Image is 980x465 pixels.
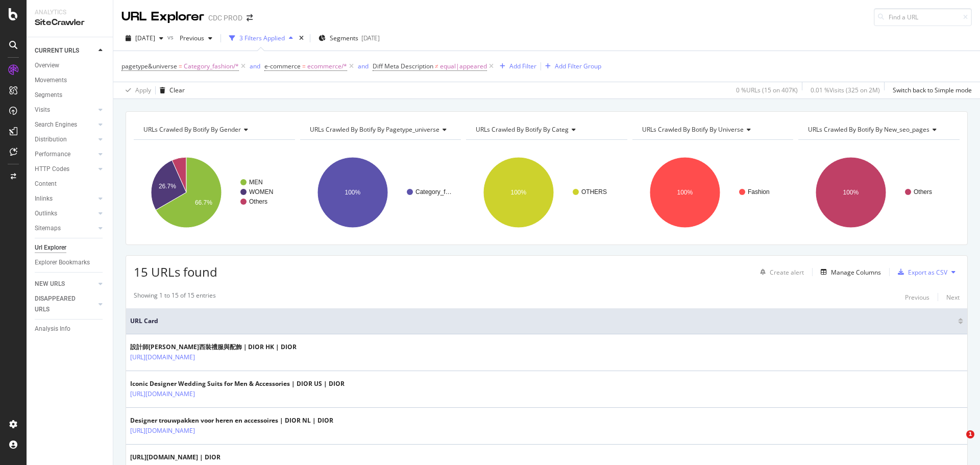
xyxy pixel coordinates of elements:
span: 2025 Sep. 19th [135,34,155,42]
div: Iconic Designer Wedding Suits for Men & Accessories | DIOR US | DIOR [130,379,345,388]
button: and [358,61,369,71]
span: ≠ [435,62,438,70]
a: Performance [35,149,95,160]
a: Segments [35,90,106,101]
a: Outlinks [35,208,95,219]
button: Next [946,291,960,303]
span: URLs Crawled By Botify By gender [143,125,241,134]
div: Sitemaps [35,223,61,234]
div: Analysis Info [35,324,70,334]
div: 0.01 % Visits ( 325 on 2M ) [811,86,880,94]
button: Add Filter Group [541,60,601,72]
span: Diff Meta Description [373,62,433,70]
div: Previous [905,293,929,302]
button: and [250,61,260,71]
a: Distribution [35,134,95,145]
div: SiteCrawler [35,17,105,29]
div: Add Filter Group [555,62,601,70]
button: Previous [905,291,929,303]
div: Manage Columns [831,268,881,277]
iframe: Intercom live chat [945,430,970,455]
span: equal|appeared [440,59,487,74]
input: Find a URL [874,8,972,26]
button: Add Filter [496,60,536,72]
div: Url Explorer [35,242,66,253]
button: [DATE] [121,30,167,46]
a: Inlinks [35,193,95,204]
svg: A chart. [300,148,460,237]
text: 100% [511,189,527,196]
svg: A chart. [466,148,626,237]
text: 100% [843,189,859,196]
div: [DATE] [361,34,380,42]
div: Designer trouwpakken voor heren en accessoires | DIOR NL | DIOR [130,416,333,425]
h4: URLs Crawled By Botify By pagetype_universe [308,121,455,138]
button: Switch back to Simple mode [889,82,972,99]
div: 設計師[PERSON_NAME]西裝禮服與配飾｜DIOR HK | DIOR [130,342,297,352]
text: Others [914,188,932,195]
a: NEW URLS [35,279,95,289]
a: Sitemaps [35,223,95,234]
span: Category_fashion/* [184,59,239,74]
button: Previous [176,30,216,46]
h4: URLs Crawled By Botify By gender [141,121,286,138]
text: 100% [677,189,693,196]
div: and [250,62,260,70]
span: URLs Crawled By Botify By pagetype_universe [310,125,439,134]
div: A chart. [798,148,958,237]
h4: URLs Crawled By Botify By categ [474,121,618,138]
div: CDC PROD [208,13,242,23]
div: Add Filter [509,62,536,70]
span: Previous [176,34,204,42]
span: = [302,62,306,70]
div: Showing 1 to 15 of 15 entries [134,291,216,303]
text: 66.7% [195,199,212,206]
a: HTTP Codes [35,164,95,175]
h4: URLs Crawled By Botify By new_seo_pages [806,121,950,138]
a: Explorer Bookmarks [35,257,106,268]
div: Explorer Bookmarks [35,257,90,268]
text: MEN [249,179,263,186]
text: Others [249,198,267,205]
a: Url Explorer [35,242,106,253]
a: DISAPPEARED URLS [35,293,95,315]
text: WOMEN [249,188,273,195]
span: 15 URLs found [134,263,217,280]
span: ecommerce/* [307,59,347,74]
span: URL Card [130,316,955,326]
svg: A chart. [632,148,792,237]
text: Category_f… [415,188,452,195]
button: Segments[DATE] [314,30,384,46]
div: NEW URLS [35,279,65,289]
text: 26.7% [159,183,176,190]
div: [URL][DOMAIN_NAME] | DIOR [130,453,239,462]
div: Performance [35,149,70,160]
div: and [358,62,369,70]
span: Segments [330,34,358,42]
button: Manage Columns [817,266,881,278]
div: Switch back to Simple mode [893,86,972,94]
div: Create alert [770,268,804,277]
div: Analytics [35,8,105,17]
div: Segments [35,90,62,101]
div: Apply [135,86,151,94]
svg: A chart. [134,148,293,237]
span: e-commerce [264,62,301,70]
div: Clear [169,86,185,94]
h4: URLs Crawled By Botify By universe [640,121,785,138]
div: times [297,33,306,43]
a: Search Engines [35,119,95,130]
span: pagetype&universe [121,62,177,70]
div: Next [946,293,960,302]
a: Overview [35,60,106,71]
div: Outlinks [35,208,57,219]
span: URLs Crawled By Botify By universe [642,125,744,134]
div: Visits [35,105,50,115]
div: Content [35,179,57,189]
div: HTTP Codes [35,164,69,175]
div: arrow-right-arrow-left [247,14,253,21]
